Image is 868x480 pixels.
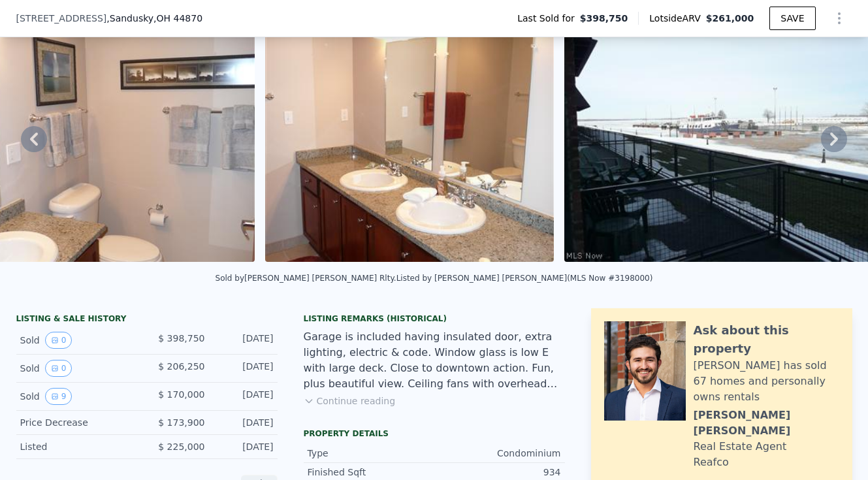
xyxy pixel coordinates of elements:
[45,332,72,349] button: View historical data
[265,11,554,262] img: Sale: 146296007 Parcel: 82191625
[304,428,565,439] div: Property details
[694,358,839,405] div: [PERSON_NAME] has sold 67 homes and personally owns rentals
[826,5,852,31] button: Show Options
[20,388,137,405] div: Sold
[517,12,580,25] span: Last Sold for
[45,360,72,377] button: View historical data
[158,417,204,428] span: $ 173,900
[216,360,274,377] div: [DATE]
[434,466,561,479] div: 934
[20,416,137,429] div: Price Decrease
[694,408,839,439] div: [PERSON_NAME] [PERSON_NAME]
[158,333,204,344] span: $ 398,750
[16,12,107,25] span: [STREET_ADDRESS]
[106,12,202,25] span: , Sandusky
[694,321,839,358] div: Ask about this property
[216,274,396,283] div: Sold by [PERSON_NAME] [PERSON_NAME] Rlty .
[304,329,565,392] div: Garage is included having insulated door, extra lighting, electric & code. Window glass is low E ...
[706,13,754,24] span: $261,000
[158,389,204,400] span: $ 170,000
[580,12,628,25] span: $398,750
[216,440,274,453] div: [DATE]
[158,441,204,452] span: $ 225,000
[158,361,204,372] span: $ 206,250
[216,416,274,429] div: [DATE]
[216,388,274,405] div: [DATE]
[769,7,815,30] button: SAVE
[20,360,137,377] div: Sold
[16,313,278,327] div: LISTING & SALE HISTORY
[45,388,72,405] button: View historical data
[216,332,274,349] div: [DATE]
[20,332,137,349] div: Sold
[396,274,653,283] div: Listed by [PERSON_NAME] [PERSON_NAME] (MLS Now #3198000)
[20,440,137,453] div: Listed
[308,466,434,479] div: Finished Sqft
[153,13,202,24] span: , OH 44870
[304,394,396,408] button: Continue reading
[694,439,787,455] div: Real Estate Agent
[649,12,705,25] span: Lotside ARV
[308,447,434,460] div: Type
[694,455,729,470] div: Reafco
[434,447,561,460] div: Condominium
[304,313,565,324] div: Listing Remarks (Historical)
